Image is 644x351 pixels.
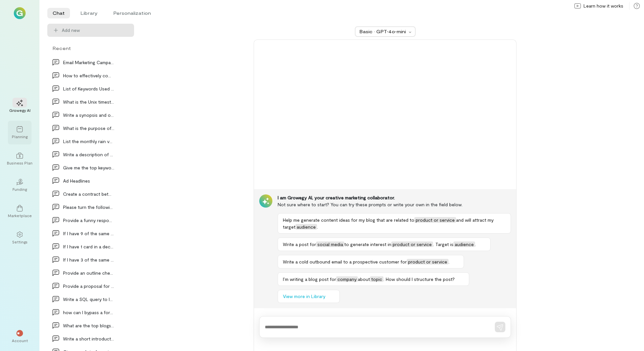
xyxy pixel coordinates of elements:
[63,151,114,158] div: Write a description of the advantages of using AI…
[316,241,344,247] span: social media
[283,293,325,300] span: View more in Library
[63,256,114,263] div: If I have 3 of the same card in a deck of 50 card…
[383,276,455,282] span: . How should I structure the post?
[47,8,70,18] li: Chat
[12,134,28,139] div: Planning
[283,259,407,264] span: Write a cold outbound email to a prospective customer for
[47,45,134,52] div: Recent
[9,108,31,113] div: Growegy AI
[108,8,156,18] li: Personalization
[475,241,476,247] span: .
[8,94,32,118] a: Growegy AI
[7,160,33,165] div: Business Plan
[8,226,32,250] a: Settings
[63,85,114,92] div: List of Keywords Used for Product Search
[8,173,32,197] a: Funding
[12,187,27,192] div: Funding
[63,296,114,303] div: Write a SQL query to look up how many of an item…
[584,3,623,9] span: Learn how it works
[63,309,114,316] div: how can I bypass a form…
[391,241,433,247] span: product or service
[63,164,114,171] div: Give me the top keywords for bottle openers
[63,125,114,132] div: What is the purpose of AI
[63,243,114,250] div: If I have 1 card in a deck of 50 cards, what is t…
[358,276,370,282] span: about
[63,230,114,237] div: If I have 9 of the same card in a deck of 50 card…
[278,213,511,234] button: Help me generate content ideas for my blog that are related toproduct or serviceand will attract ...
[317,224,318,230] span: .
[336,276,358,282] span: company
[63,138,114,145] div: List the monthly rain volume in millimeters for S…
[414,217,456,223] span: product or service
[12,239,28,244] div: Settings
[344,241,391,247] span: to generate interest in
[63,204,114,211] div: Please turn the following content into a facebook…
[359,28,407,35] div: Basic · GPT‑4o‑mini
[453,241,475,247] span: audience
[283,276,336,282] span: I’m writing a blog post for
[8,213,32,218] div: Marketplace
[63,59,114,66] div: Email Marketing Campaign
[407,259,448,264] span: product or service
[433,241,453,247] span: . Target is
[63,335,114,342] div: Write a short introducti…
[63,98,114,105] div: What is the Unix timestamp for [DATE]…
[283,217,414,223] span: Help me generate content ideas for my blog that are related to
[8,147,32,171] a: Business Plan
[278,290,340,303] button: View more in Library
[12,338,28,343] div: Account
[8,121,32,144] a: Planning
[278,194,511,201] div: I am Growegy AI, your creative marketing collaborator.
[63,269,114,276] div: Provide an outline checklist for a Go To Market p…
[370,276,383,282] span: topic
[62,27,80,34] span: Add new
[278,201,511,208] div: Not sure where to start? You can try these prompts or write your own in the field below.
[75,8,103,18] li: Library
[63,112,114,118] div: Write a synopsis and outline for a presentation o…
[295,224,317,230] span: audience
[278,272,469,286] button: I’m writing a blog post forcompanyabouttopic. How should I structure the post?
[278,238,491,251] button: Write a post forsocial mediato generate interest inproduct or service. Target isaudience.
[63,322,114,329] div: What are the top blogs t…
[63,283,114,289] div: Provide a proposal for a live event with vendors…
[63,72,114,79] div: How to effectively communicate business’s value p…
[8,200,32,223] a: Marketplace
[448,259,449,264] span: .
[63,190,114,197] div: Create a contract between two companies, a market…
[63,217,114,224] div: Provide a funny response to the following post: "…
[278,255,464,268] button: Write a cold outbound email to a prospective customer forproduct or service.
[63,177,114,184] div: Ad Headlines
[283,241,316,247] span: Write a post for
